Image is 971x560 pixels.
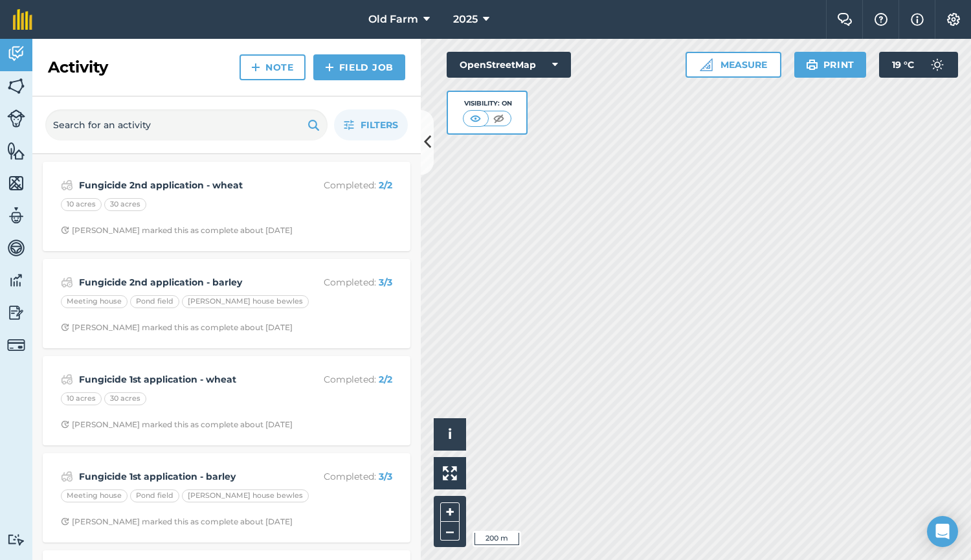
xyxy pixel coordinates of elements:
[182,489,309,502] div: [PERSON_NAME] house bewles
[448,426,452,442] span: i
[7,238,25,258] img: svg+xml;base64,PD94bWwgdmVyc2lvbj0iMS4wIiBlbmNvZGluZz0idXRmLTgiPz4KPCEtLSBHZW5lcmF0b3I6IEFkb2JlIE...
[440,502,460,522] button: +
[447,52,571,78] button: OpenStreetMap
[307,117,320,133] img: svg+xml;base64,PHN2ZyB4bWxucz0iaHR0cDovL3d3dy53My5vcmcvMjAwMC9zdmciIHdpZHRoPSIxOSIgaGVpZ2h0PSIyNC...
[700,58,713,71] img: Ruler icon
[806,57,818,73] img: svg+xml;base64,PHN2ZyB4bWxucz0iaHR0cDovL3d3dy53My5vcmcvMjAwMC9zdmciIHdpZHRoPSIxOSIgaGVpZ2h0PSIyNC...
[892,52,914,78] span: 19 ° C
[61,469,73,484] img: svg+xml;base64,PD94bWwgdmVyc2lvbj0iMS4wIiBlbmNvZGluZz0idXRmLTgiPz4KPCEtLSBHZW5lcmF0b3I6IEFkb2JlIE...
[61,322,293,333] div: [PERSON_NAME] marked this as complete about [DATE]
[7,174,25,193] img: svg+xml;base64,PHN2ZyB4bWxucz0iaHR0cDovL3d3dy53My5vcmcvMjAwMC9zdmciIHdpZHRoPSI1NiIgaGVpZ2h0PSI2MC...
[313,54,405,80] a: Field Job
[879,52,958,78] button: 19 °C
[61,517,293,527] div: [PERSON_NAME] marked this as complete about [DATE]
[61,225,293,236] div: [PERSON_NAME] marked this as complete about [DATE]
[61,198,102,211] div: 10 acres
[61,323,69,331] img: Clock with arrow pointing clockwise
[379,179,392,191] strong: 2 / 2
[325,60,334,75] img: svg+xml;base64,PHN2ZyB4bWxucz0iaHR0cDovL3d3dy53My5vcmcvMjAwMC9zdmciIHdpZHRoPSIxNCIgaGVpZ2h0PSIyNC...
[289,178,392,192] p: Completed :
[79,469,284,484] strong: Fungicide 1st application - barley
[7,141,25,161] img: svg+xml;base64,PHN2ZyB4bWxucz0iaHR0cDovL3d3dy53My5vcmcvMjAwMC9zdmciIHdpZHRoPSI1NiIgaGVpZ2h0PSI2MC...
[79,275,284,289] strong: Fungicide 2nd application - barley
[61,295,128,308] div: Meeting house
[61,177,73,193] img: svg+xml;base64,PD94bWwgdmVyc2lvbj0iMS4wIiBlbmNvZGluZz0idXRmLTgiPz4KPCEtLSBHZW5lcmF0b3I6IEFkb2JlIE...
[7,271,25,290] img: svg+xml;base64,PD94bWwgdmVyc2lvbj0iMS4wIiBlbmNvZGluZz0idXRmLTgiPz4KPCEtLSBHZW5lcmF0b3I6IEFkb2JlIE...
[837,13,853,26] img: Two speech bubbles overlapping with the left bubble in the forefront
[368,12,418,27] span: Old Farm
[361,118,398,132] span: Filters
[61,392,102,405] div: 10 acres
[104,198,146,211] div: 30 acres
[453,12,478,27] span: 2025
[61,226,69,234] img: Clock with arrow pointing clockwise
[334,109,408,140] button: Filters
[240,54,306,80] a: Note
[491,112,507,125] img: svg+xml;base64,PHN2ZyB4bWxucz0iaHR0cDovL3d3dy53My5vcmcvMjAwMC9zdmciIHdpZHRoPSI1MCIgaGVpZ2h0PSI0MC...
[686,52,781,78] button: Measure
[79,372,284,386] strong: Fungicide 1st application - wheat
[467,112,484,125] img: svg+xml;base64,PHN2ZyB4bWxucz0iaHR0cDovL3d3dy53My5vcmcvMjAwMC9zdmciIHdpZHRoPSI1MCIgaGVpZ2h0PSI0MC...
[873,13,889,26] img: A question mark icon
[50,364,403,438] a: Fungicide 1st application - wheatCompleted: 2/210 acres30 acresClock with arrow pointing clockwis...
[7,109,25,128] img: svg+xml;base64,PD94bWwgdmVyc2lvbj0iMS4wIiBlbmNvZGluZz0idXRmLTgiPz4KPCEtLSBHZW5lcmF0b3I6IEFkb2JlIE...
[182,295,309,308] div: [PERSON_NAME] house bewles
[61,517,69,526] img: Clock with arrow pointing clockwise
[61,489,128,502] div: Meeting house
[61,420,293,430] div: [PERSON_NAME] marked this as complete about [DATE]
[924,52,950,78] img: svg+xml;base64,PD94bWwgdmVyc2lvbj0iMS4wIiBlbmNvZGluZz0idXRmLTgiPz4KPCEtLSBHZW5lcmF0b3I6IEFkb2JlIE...
[440,522,460,541] button: –
[794,52,867,78] button: Print
[7,303,25,322] img: svg+xml;base64,PD94bWwgdmVyc2lvbj0iMS4wIiBlbmNvZGluZz0idXRmLTgiPz4KPCEtLSBHZW5lcmF0b3I6IEFkb2JlIE...
[251,60,260,75] img: svg+xml;base64,PHN2ZyB4bWxucz0iaHR0cDovL3d3dy53My5vcmcvMjAwMC9zdmciIHdpZHRoPSIxNCIgaGVpZ2h0PSIyNC...
[79,178,284,192] strong: Fungicide 2nd application - wheat
[50,267,403,341] a: Fungicide 2nd application - barleyCompleted: 3/3Meeting housePond field[PERSON_NAME] house bewles...
[61,372,73,387] img: svg+xml;base64,PD94bWwgdmVyc2lvbj0iMS4wIiBlbmNvZGluZz0idXRmLTgiPz4KPCEtLSBHZW5lcmF0b3I6IEFkb2JlIE...
[443,466,457,480] img: Four arrows, one pointing top left, one top right, one bottom right and the last bottom left
[379,471,392,482] strong: 3 / 3
[48,57,108,78] h2: Activity
[7,336,25,354] img: svg+xml;base64,PD94bWwgdmVyc2lvbj0iMS4wIiBlbmNvZGluZz0idXRmLTgiPz4KPCEtLSBHZW5lcmF0b3I6IEFkb2JlIE...
[50,461,403,535] a: Fungicide 1st application - barleyCompleted: 3/3Meeting housePond field[PERSON_NAME] house bewles...
[130,489,179,502] div: Pond field
[7,44,25,63] img: svg+xml;base64,PD94bWwgdmVyc2lvbj0iMS4wIiBlbmNvZGluZz0idXRmLTgiPz4KPCEtLSBHZW5lcmF0b3I6IEFkb2JlIE...
[7,533,25,546] img: svg+xml;base64,PD94bWwgdmVyc2lvbj0iMS4wIiBlbmNvZGluZz0idXRmLTgiPz4KPCEtLSBHZW5lcmF0b3I6IEFkb2JlIE...
[50,170,403,243] a: Fungicide 2nd application - wheatCompleted: 2/210 acres30 acresClock with arrow pointing clockwis...
[7,206,25,225] img: svg+xml;base64,PD94bWwgdmVyc2lvbj0iMS4wIiBlbmNvZGluZz0idXRmLTgiPz4KPCEtLSBHZW5lcmF0b3I6IEFkb2JlIE...
[911,12,924,27] img: svg+xml;base64,PHN2ZyB4bWxucz0iaHR0cDovL3d3dy53My5vcmcvMjAwMC9zdmciIHdpZHRoPSIxNyIgaGVpZ2h0PSIxNy...
[104,392,146,405] div: 30 acres
[45,109,328,140] input: Search for an activity
[61,274,73,290] img: svg+xml;base64,PD94bWwgdmVyc2lvbj0iMS4wIiBlbmNvZGluZz0idXRmLTgiPz4KPCEtLSBHZW5lcmF0b3I6IEFkb2JlIE...
[946,13,961,26] img: A cog icon
[379,374,392,385] strong: 2 / 2
[13,9,32,30] img: fieldmargin Logo
[463,98,512,109] div: Visibility: On
[7,76,25,96] img: svg+xml;base64,PHN2ZyB4bWxucz0iaHR0cDovL3d3dy53My5vcmcvMjAwMC9zdmciIHdpZHRoPSI1NiIgaGVpZ2h0PSI2MC...
[130,295,179,308] div: Pond field
[289,372,392,386] p: Completed :
[61,420,69,429] img: Clock with arrow pointing clockwise
[434,418,466,451] button: i
[379,276,392,288] strong: 3 / 3
[289,275,392,289] p: Completed :
[289,469,392,484] p: Completed :
[927,516,958,547] div: Open Intercom Messenger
